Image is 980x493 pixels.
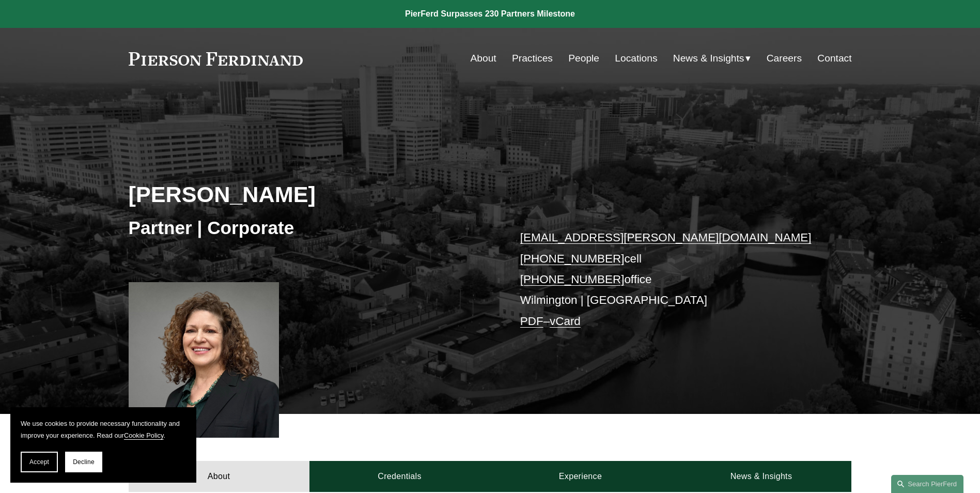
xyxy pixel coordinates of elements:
a: Practices [512,49,553,68]
h2: [PERSON_NAME] [129,181,490,208]
a: People [568,49,599,68]
p: We use cookies to provide necessary functionality and improve your experience. Read our . [21,418,186,441]
a: PDF [520,315,543,328]
a: Search this site [891,475,963,493]
a: Locations [615,49,657,68]
button: Accept [21,452,58,472]
button: Decline [65,452,102,472]
h3: Partner | Corporate [129,217,490,239]
a: News & Insights [671,461,851,492]
a: [PHONE_NUMBER] [520,252,625,265]
span: News & Insights [673,50,744,68]
span: Accept [29,458,49,466]
a: Careers [767,49,802,68]
a: Contact [817,49,851,68]
a: vCard [550,315,581,328]
a: [EMAIL_ADDRESS][PERSON_NAME][DOMAIN_NAME] [520,231,812,244]
a: About [471,49,496,68]
span: Decline [73,458,95,466]
a: [PHONE_NUMBER] [520,273,625,286]
a: About [129,461,309,492]
section: Cookie banner [10,407,196,483]
a: Experience [490,461,671,492]
a: Credentials [309,461,490,492]
a: Cookie Policy [124,432,164,439]
p: cell office Wilmington | [GEOGRAPHIC_DATA] – [520,227,821,332]
a: folder dropdown [673,49,751,68]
